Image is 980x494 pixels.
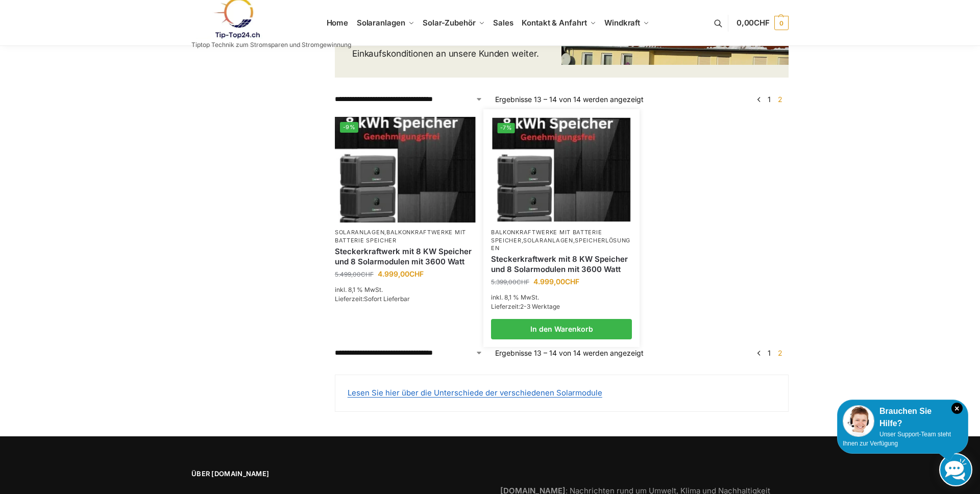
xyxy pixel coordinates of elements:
span: CHF [361,270,374,278]
bdi: 5.399,00 [491,278,529,286]
a: Steckerkraftwerk mit 8 KW Speicher und 8 Solarmodulen mit 3600 Watt [335,246,476,266]
bdi: 4.999,00 [378,269,424,278]
span: CHF [517,278,529,286]
span: CHF [565,277,579,286]
img: Customer service [843,405,874,437]
a: Solaranlagen [523,237,573,244]
span: 0,00 [737,18,770,28]
bdi: 5.499,00 [335,270,374,278]
bdi: 4.999,00 [533,277,579,286]
img: Steckerkraftwerk mit 8 KW Speicher und 8 Solarmodulen mit 3600 Watt [492,118,630,221]
span: Lieferzeit: [335,295,410,303]
a: Lesen Sie hier über die Unterschiede der verschiedenen Solarmodule [348,388,602,398]
p: Ergebnisse 13 – 14 von 14 werden angezeigt [495,94,644,105]
a: ← [755,348,763,358]
a: Balkonkraftwerke mit Batterie Speicher [491,229,602,243]
p: Ergebnisse 13 – 14 von 14 werden angezeigt [495,348,644,358]
span: Über [DOMAIN_NAME] [191,469,480,479]
span: Sales [493,18,513,28]
a: ← [755,94,763,105]
a: Seite 1 [765,95,773,104]
span: Kontakt & Anfahrt [522,18,586,28]
span: Seite 2 [775,95,785,104]
span: Sofort Lieferbar [364,295,410,303]
nav: Produkt-Seitennummerierung [752,348,789,358]
nav: Produkt-Seitennummerierung [752,94,789,105]
a: -9%Steckerkraftwerk mit 8 KW Speicher und 8 Solarmodulen mit 3600 Watt [335,117,476,223]
span: Solaranlagen [357,18,405,28]
p: , [335,229,476,244]
span: CHF [409,269,424,278]
p: Tiptop Technik zum Stromsparen und Stromgewinnung [191,42,351,48]
span: CHF [754,18,770,28]
img: Steckerkraftwerk mit 8 KW Speicher und 8 Solarmodulen mit 3600 Watt [335,117,476,223]
span: 2-3 Werktage [520,303,560,310]
span: Windkraft [604,18,640,28]
span: Solar-Zubehör [423,18,476,28]
div: Brauchen Sie Hilfe? [843,405,963,430]
a: In den Warenkorb legen: „Steckerkraftwerk mit 8 KW Speicher und 8 Solarmodulen mit 3600 Watt“ [491,319,632,339]
a: Balkonkraftwerke mit Batterie Speicher [335,229,466,243]
span: Lieferzeit: [491,303,560,310]
p: inkl. 8,1 % MwSt. [335,285,476,294]
span: Seite 2 [775,349,785,357]
a: Seite 1 [765,349,773,357]
select: Shop-Reihenfolge [335,348,483,358]
a: Solaranlagen [335,229,384,236]
p: , , [491,229,632,252]
a: -7%Steckerkraftwerk mit 8 KW Speicher und 8 Solarmodulen mit 3600 Watt [492,118,630,221]
p: inkl. 8,1 % MwSt. [491,293,632,302]
span: 0 [774,16,789,30]
span: Unser Support-Team steht Ihnen zur Verfügung [843,431,951,447]
i: Schließen [951,403,963,414]
a: Steckerkraftwerk mit 8 KW Speicher und 8 Solarmodulen mit 3600 Watt [491,254,632,274]
a: Speicherlösungen [491,237,630,252]
a: 0,00CHF 0 [737,8,789,38]
select: Shop-Reihenfolge [335,94,483,105]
